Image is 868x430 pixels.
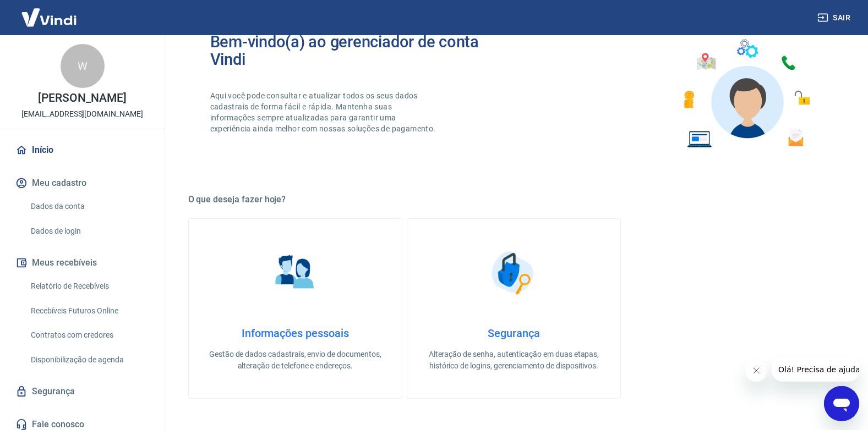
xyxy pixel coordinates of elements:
[26,195,151,218] a: Dados da conta
[26,220,151,242] a: Dados de login
[188,194,840,205] h5: O que deseja fazer hoje?
[13,251,151,275] button: Meus recebíveis
[13,171,151,195] button: Meu cadastro
[425,349,603,372] p: Alteração de senha, autenticação em duas etapas, histórico de logins, gerenciamento de dispositivos.
[21,108,143,120] p: [EMAIL_ADDRESS][DOMAIN_NAME]
[7,8,92,16] span: Olá! Precisa de ajuda?
[815,8,855,28] button: Sair
[206,349,384,372] p: Gestão de dados cadastrais, envio de documentos, alteração de telefone e endereços.
[824,386,859,421] iframe: Botão para abrir a janela de mensagens
[38,92,126,104] p: [PERSON_NAME]
[772,357,859,382] iframe: Mensagem da empresa
[13,1,85,34] img: Vindi
[745,360,767,382] iframe: Fechar mensagem
[13,138,151,162] a: Início
[26,275,151,297] a: Relatório de Recebíveis
[188,218,402,399] a: Informações pessoaisInformações pessoaisGestão de dados cadastrais, envio de documentos, alteraçã...
[206,327,384,340] h4: Informações pessoais
[210,33,514,68] h2: Bem-vindo(a) ao gerenciador de conta Vindi
[407,218,621,399] a: SegurançaSegurançaAlteração de senha, autenticação em duas etapas, histórico de logins, gerenciam...
[26,300,151,322] a: Recebíveis Futuros Online
[425,327,603,340] h4: Segurança
[210,90,438,134] p: Aqui você pode consultar e atualizar todos os seus dados cadastrais de forma fácil e rápida. Mant...
[61,44,105,88] div: W
[268,245,323,300] img: Informações pessoais
[13,379,151,404] a: Segurança
[674,33,818,155] img: Imagem de um avatar masculino com diversos icones exemplificando as funcionalidades do gerenciado...
[26,324,151,346] a: Contratos com credores
[486,245,541,300] img: Segurança
[26,349,151,371] a: Disponibilização de agenda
